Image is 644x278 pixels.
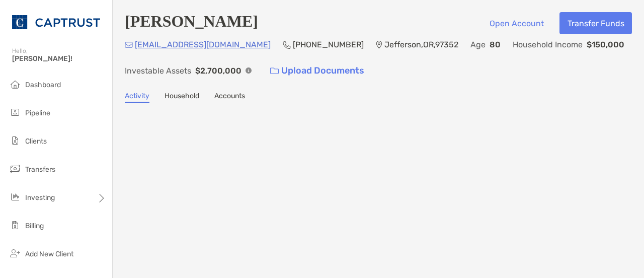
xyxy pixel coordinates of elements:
img: Info Icon [246,67,252,74]
img: investing icon [9,191,21,203]
img: button icon [270,67,279,75]
p: 80 [490,38,501,51]
img: pipeline icon [9,106,21,118]
p: $150,000 [587,38,624,51]
span: [PERSON_NAME]! [12,54,106,63]
span: Pipeline [25,109,50,117]
img: billing icon [9,219,21,231]
p: Age [470,38,486,51]
span: Add New Client [25,250,73,258]
span: Investing [25,193,55,202]
a: Household [165,92,199,103]
p: Investable Assets [125,64,191,77]
a: Accounts [214,92,245,103]
a: Upload Documents [264,60,371,82]
p: Jefferson , OR , 97352 [384,38,458,51]
button: Open Account [481,12,551,34]
img: Phone Icon [283,41,291,49]
img: add_new_client icon [9,247,21,259]
p: Household Income [513,38,583,51]
p: $2,700,000 [195,64,242,77]
img: clients icon [9,134,21,147]
p: [EMAIL_ADDRESS][DOMAIN_NAME] [135,38,271,51]
img: Location Icon [376,41,382,49]
button: Transfer Funds [559,12,632,34]
span: Clients [25,137,47,146]
p: [PHONE_NUMBER] [293,38,364,51]
img: dashboard icon [9,78,21,90]
span: Billing [25,222,44,230]
a: Activity [125,92,149,103]
span: Dashboard [25,81,61,89]
img: transfers icon [9,163,21,175]
span: Transfers [25,165,55,174]
img: Email Icon [125,42,133,48]
img: CAPTRUST Logo [12,4,100,40]
h4: [PERSON_NAME] [125,12,258,34]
